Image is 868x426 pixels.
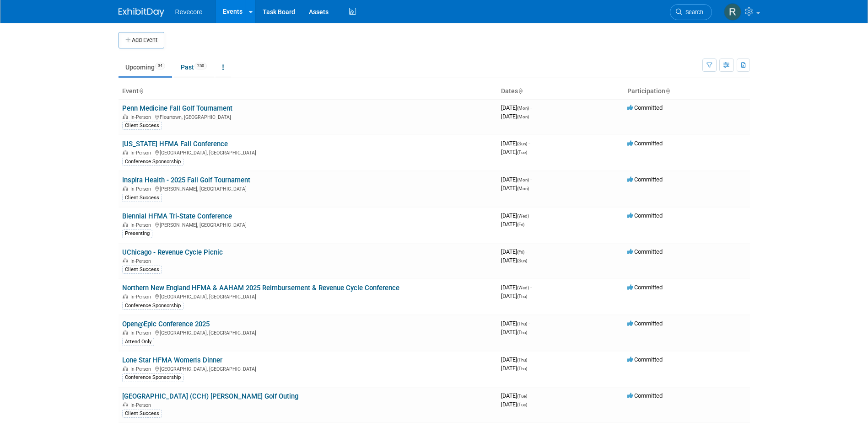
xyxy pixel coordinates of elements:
[123,258,128,263] img: In-Person Event
[517,186,529,191] span: (Mon)
[130,330,154,336] span: In-Person
[175,8,203,16] span: Revecore
[122,149,494,156] div: [GEOGRAPHIC_DATA], [GEOGRAPHIC_DATA]
[501,329,527,335] span: [DATE]
[517,213,529,218] span: (Wed)
[518,87,523,95] a: Sort by Start Date
[122,185,494,192] div: [PERSON_NAME], [GEOGRAPHIC_DATA]
[123,402,128,407] img: In-Person Event
[123,294,128,298] img: In-Person Event
[627,212,663,219] span: Committed
[130,258,154,264] span: In-Person
[528,320,530,327] span: -
[122,410,162,418] div: Client Success
[501,104,532,111] span: [DATE]
[517,141,527,146] span: (Sun)
[627,356,663,363] span: Committed
[122,104,232,112] a: Penn Medicine Fall Golf Tournament
[517,321,527,326] span: (Thu)
[501,212,532,219] span: [DATE]
[119,32,164,48] button: Add Event
[123,222,128,227] img: In-Person Event
[122,194,162,202] div: Client Success
[122,392,298,400] a: [GEOGRAPHIC_DATA] (CCH) [PERSON_NAME] Golf Outing
[130,222,154,228] span: In-Person
[501,185,529,192] span: [DATE]
[517,250,524,255] span: (Fri)
[665,87,670,95] a: Sort by Participation Type
[517,402,527,407] span: (Tue)
[517,177,529,182] span: (Mon)
[130,114,154,120] span: In-Person
[122,293,494,300] div: [GEOGRAPHIC_DATA], [GEOGRAPHIC_DATA]
[122,176,250,184] a: Inspira Health - 2025 Fall Golf Tournament
[122,229,152,238] div: Presenting
[670,4,712,20] a: Search
[122,302,183,310] div: Conference Sponsorship
[627,320,663,327] span: Committed
[530,104,532,111] span: -
[122,221,494,228] div: [PERSON_NAME], [GEOGRAPHIC_DATA]
[501,140,530,147] span: [DATE]
[122,284,399,292] a: Northern New England HFMA & AAHAM 2025 Reimbursement & Revenue Cycle Conference
[123,114,128,119] img: In-Person Event
[119,8,164,17] img: ExhibitDay
[501,320,530,327] span: [DATE]
[517,285,529,290] span: (Wed)
[627,176,663,183] span: Committed
[517,330,527,335] span: (Thu)
[123,366,128,371] img: In-Person Event
[528,356,530,363] span: -
[122,140,228,148] a: [US_STATE] HFMA Fall Conference
[517,294,527,299] span: (Thu)
[530,212,532,219] span: -
[122,320,210,328] a: Open@Epic Conference 2025
[501,392,530,399] span: [DATE]
[123,186,128,191] img: In-Person Event
[497,84,624,99] th: Dates
[724,3,741,21] img: Rachael Sires
[130,294,154,300] span: In-Person
[627,284,663,291] span: Committed
[122,338,154,346] div: Attend Only
[122,113,494,120] div: Flourtown, [GEOGRAPHIC_DATA]
[530,284,532,291] span: -
[501,149,527,155] span: [DATE]
[122,248,223,256] a: UChicago - Revenue Cycle Picnic
[122,329,494,336] div: [GEOGRAPHIC_DATA], [GEOGRAPHIC_DATA]
[122,373,183,382] div: Conference Sponsorship
[627,140,663,147] span: Committed
[517,106,529,111] span: (Mon)
[130,366,154,372] span: In-Person
[517,394,527,399] span: (Tue)
[501,248,527,255] span: [DATE]
[501,221,524,228] span: [DATE]
[682,9,703,16] span: Search
[627,392,663,399] span: Committed
[122,365,494,372] div: [GEOGRAPHIC_DATA], [GEOGRAPHIC_DATA]
[122,122,162,130] div: Client Success
[530,176,532,183] span: -
[155,63,165,69] span: 34
[122,266,162,274] div: Client Success
[501,356,530,363] span: [DATE]
[130,402,154,408] span: In-Person
[517,357,527,362] span: (Thu)
[517,222,524,227] span: (Fri)
[528,140,530,147] span: -
[501,176,532,183] span: [DATE]
[517,150,527,155] span: (Tue)
[517,366,527,371] span: (Thu)
[123,150,128,154] img: In-Person Event
[123,330,128,335] img: In-Person Event
[501,365,527,372] span: [DATE]
[501,401,527,408] span: [DATE]
[624,84,750,99] th: Participation
[517,258,527,263] span: (Sun)
[528,392,530,399] span: -
[139,87,143,95] a: Sort by Event Name
[517,114,529,119] span: (Mon)
[130,186,154,192] span: In-Person
[501,257,527,264] span: [DATE]
[501,293,527,299] span: [DATE]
